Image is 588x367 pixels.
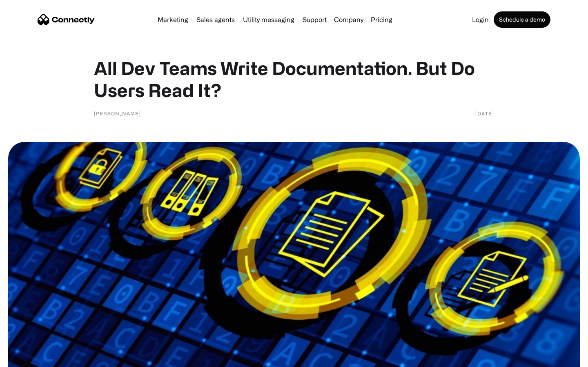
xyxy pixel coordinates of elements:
[334,14,363,25] div: Company
[367,16,396,23] a: Pricing
[299,16,330,23] a: Support
[193,16,238,23] a: Sales agents
[494,11,550,28] a: Schedule a demo
[16,353,49,364] ul: Language list
[240,16,298,23] a: Utility messaging
[8,353,49,364] aside: Language selected: English
[469,16,492,23] a: Login
[94,109,141,117] div: [PERSON_NAME]
[154,16,192,23] a: Marketing
[94,57,494,101] h1: All Dev Teams Write Documentation. But Do Users Read It?
[475,109,494,117] div: [DATE]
